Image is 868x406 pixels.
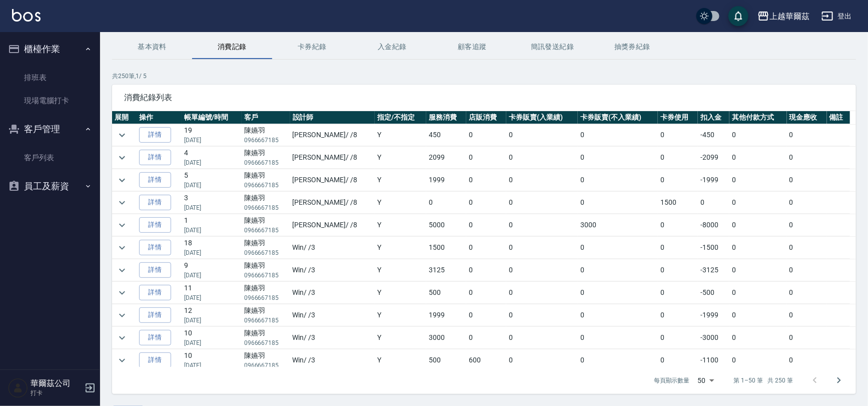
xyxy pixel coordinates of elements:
[115,128,130,143] button: expand row
[698,237,729,259] td: -1500
[466,349,506,371] td: 600
[244,361,288,370] p: 0966667185
[184,136,239,145] p: [DATE]
[31,388,82,397] p: 打卡
[244,181,288,190] p: 0966667185
[729,192,786,214] td: 0
[112,111,137,124] th: 展開
[375,327,426,349] td: Y
[658,327,698,349] td: 0
[506,169,578,191] td: 0
[729,169,786,191] td: 0
[729,282,786,304] td: 0
[184,293,239,302] p: [DATE]
[658,304,698,326] td: 0
[244,158,288,167] p: 0966667185
[426,111,466,124] th: 服務消費
[139,352,171,368] a: 詳情
[184,361,239,370] p: [DATE]
[182,169,242,191] td: 5
[139,195,171,210] a: 詳情
[375,124,426,146] td: Y
[115,285,130,300] button: expand row
[184,158,239,167] p: [DATE]
[115,173,130,188] button: expand row
[698,147,729,169] td: -2099
[658,214,698,236] td: 0
[698,192,729,214] td: 0
[115,263,130,278] button: expand row
[506,192,578,214] td: 0
[139,240,171,255] a: 詳情
[426,327,466,349] td: 3000
[729,237,786,259] td: 0
[139,172,171,188] a: 詳情
[729,111,786,124] th: 其他付款方式
[244,338,288,347] p: 0966667185
[432,35,512,59] button: 顧客追蹤
[182,259,242,281] td: 9
[290,169,375,191] td: [PERSON_NAME] / /8
[578,111,658,124] th: 卡券販賣(不入業績)
[698,214,729,236] td: -8000
[124,93,844,103] span: 消費紀錄列表
[753,6,813,27] button: 上越華爾茲
[242,349,290,371] td: 陳嬿羽
[658,349,698,371] td: 0
[139,307,171,323] a: 詳情
[698,349,729,371] td: -1100
[352,35,432,59] button: 入金紀錄
[658,111,698,124] th: 卡券使用
[787,192,827,214] td: 0
[694,367,718,394] div: 50
[729,214,786,236] td: 0
[242,192,290,214] td: 陳嬿羽
[787,327,827,349] td: 0
[182,124,242,146] td: 19
[729,147,786,169] td: 0
[578,192,658,214] td: 0
[375,147,426,169] td: Y
[506,327,578,349] td: 0
[769,10,809,23] div: 上越華爾茲
[787,214,827,236] td: 0
[244,136,288,145] p: 0966667185
[375,214,426,236] td: Y
[578,124,658,146] td: 0
[375,282,426,304] td: Y
[658,147,698,169] td: 0
[8,378,28,398] img: Person
[244,293,288,302] p: 0966667185
[139,127,171,143] a: 詳情
[139,262,171,278] a: 詳情
[375,259,426,281] td: Y
[290,124,375,146] td: [PERSON_NAME] / /8
[182,147,242,169] td: 4
[658,282,698,304] td: 0
[426,304,466,326] td: 1999
[4,146,96,169] a: 客戶列表
[290,282,375,304] td: Win / /3
[137,111,182,124] th: 操作
[698,304,729,326] td: -1999
[184,226,239,235] p: [DATE]
[466,169,506,191] td: 0
[242,124,290,146] td: 陳嬿羽
[592,35,672,59] button: 抽獎券紀錄
[182,304,242,326] td: 12
[729,327,786,349] td: 0
[244,271,288,280] p: 0966667185
[734,376,793,385] p: 第 1–50 筆 共 250 筆
[698,327,729,349] td: -3000
[139,330,171,345] a: 詳情
[4,89,96,112] a: 現場電腦打卡
[658,259,698,281] td: 0
[787,304,827,326] td: 0
[466,327,506,349] td: 0
[658,124,698,146] td: 0
[466,304,506,326] td: 0
[729,304,786,326] td: 0
[4,36,96,62] button: 櫃檯作業
[426,214,466,236] td: 5000
[290,259,375,281] td: Win / /3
